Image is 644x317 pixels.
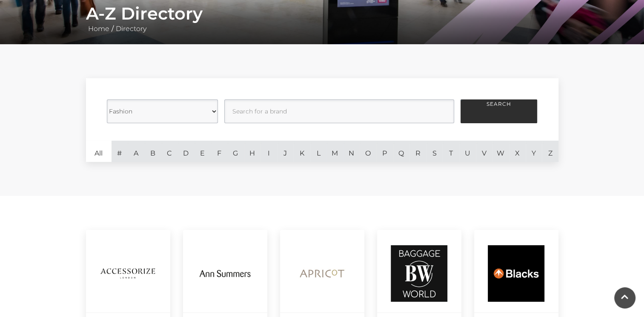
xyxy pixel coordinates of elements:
[86,3,558,24] h1: A-Z Directory
[277,141,294,162] a: J
[426,141,443,162] a: S
[459,141,476,162] a: U
[376,141,393,162] a: P
[542,141,558,162] a: Z
[326,141,343,162] a: M
[86,25,112,33] a: Home
[260,141,277,162] a: I
[244,141,260,162] a: H
[360,141,376,162] a: O
[80,3,565,34] div: /
[112,141,128,162] a: #
[509,141,526,162] a: X
[211,141,227,162] a: F
[224,99,454,123] input: Search for a brand
[177,141,194,162] a: D
[194,141,211,162] a: E
[393,141,409,162] a: Q
[294,141,310,162] a: K
[461,99,537,123] button: Search
[86,141,112,162] a: All
[492,141,509,162] a: W
[443,141,459,162] a: T
[227,141,244,162] a: G
[526,141,542,162] a: Y
[343,141,360,162] a: N
[128,141,144,162] a: A
[144,141,161,162] a: B
[114,25,149,33] a: Directory
[409,141,426,162] a: R
[310,141,327,162] a: L
[161,141,177,162] a: C
[476,141,492,162] a: V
